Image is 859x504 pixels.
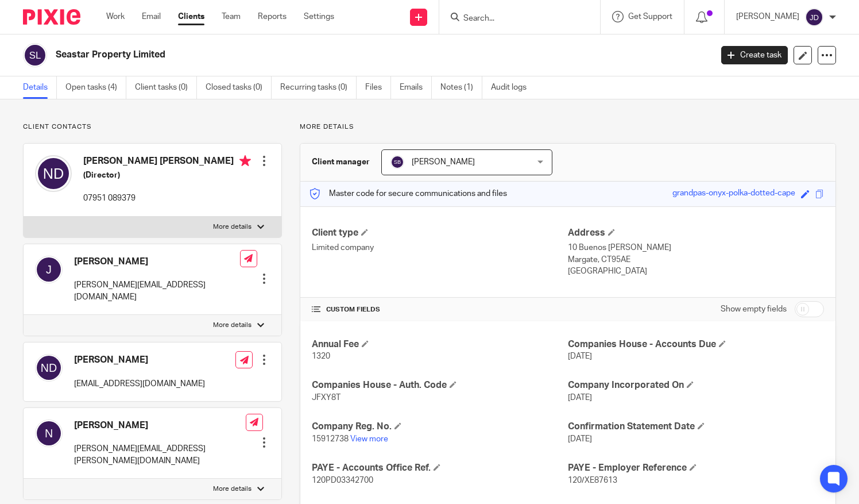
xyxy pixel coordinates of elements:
[312,379,568,391] h4: Companies House - Auth. Code
[309,188,507,199] p: Master code for secure communications and files
[23,76,57,99] a: Details
[491,76,535,99] a: Audit logs
[35,354,63,382] img: svg%3E
[721,46,788,64] a: Create task
[65,76,126,99] a: Open tasks (4)
[412,158,475,166] span: [PERSON_NAME]
[142,11,161,22] a: Email
[74,279,240,303] p: [PERSON_NAME][EMAIL_ADDRESS][DOMAIN_NAME]
[568,394,592,402] span: [DATE]
[23,122,282,132] p: Client contacts
[672,187,795,201] div: grandpas-onyx-polka-dotted-cape
[350,435,388,443] a: View more
[258,11,287,22] a: Reports
[568,266,824,277] p: [GEOGRAPHIC_DATA]
[568,462,824,474] h4: PAYE - Employer Reference
[312,305,568,314] h4: CUSTOM FIELDS
[83,193,251,204] p: 07951 089379
[628,13,672,21] span: Get Support
[74,420,246,432] h4: [PERSON_NAME]
[74,256,240,268] h4: [PERSON_NAME]
[280,76,357,99] a: Recurring tasks (0)
[304,11,334,22] a: Settings
[568,379,824,391] h4: Company Incorporated On
[35,256,63,283] img: svg%3E
[74,443,246,467] p: [PERSON_NAME][EMAIL_ADDRESS][PERSON_NAME][DOMAIN_NAME]
[213,321,251,330] p: More details
[35,155,72,192] img: svg%3E
[721,303,787,315] label: Show empty fields
[300,122,836,132] p: More details
[568,338,824,351] h4: Companies House - Accounts Due
[312,394,340,402] span: JFXY8T
[74,378,205,390] p: [EMAIL_ADDRESS][DOMAIN_NAME]
[568,352,592,360] span: [DATE]
[568,242,824,253] p: 10 Buenos [PERSON_NAME]
[239,155,251,167] i: Primary
[222,11,241,22] a: Team
[312,462,568,474] h4: PAYE - Accounts Office Ref.
[440,76,482,99] a: Notes (1)
[23,9,80,25] img: Pixie
[462,14,566,24] input: Search
[106,11,125,22] a: Work
[568,227,824,239] h4: Address
[23,43,47,67] img: svg%3E
[83,170,251,181] h5: (Director)
[74,354,205,366] h4: [PERSON_NAME]
[312,476,373,484] span: 120PD03342700
[312,156,370,168] h3: Client manager
[312,352,330,360] span: 1320
[312,435,349,443] span: 15912738
[736,11,799,22] p: [PERSON_NAME]
[312,421,568,433] h4: Company Reg. No.
[312,242,568,253] p: Limited company
[213,222,251,232] p: More details
[390,155,404,169] img: svg%3E
[83,155,251,170] h4: [PERSON_NAME] [PERSON_NAME]
[35,420,63,447] img: svg%3E
[206,76,272,99] a: Closed tasks (0)
[568,476,617,484] span: 120/XE87613
[178,11,204,22] a: Clients
[56,49,574,61] h2: Seastar Property Limited
[568,421,824,433] h4: Confirmation Statement Date
[365,76,391,99] a: Files
[213,484,251,494] p: More details
[805,8,823,26] img: svg%3E
[312,338,568,351] h4: Annual Fee
[312,227,568,239] h4: Client type
[568,254,824,266] p: Margate, CT95AE
[135,76,197,99] a: Client tasks (0)
[568,435,592,443] span: [DATE]
[400,76,432,99] a: Emails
